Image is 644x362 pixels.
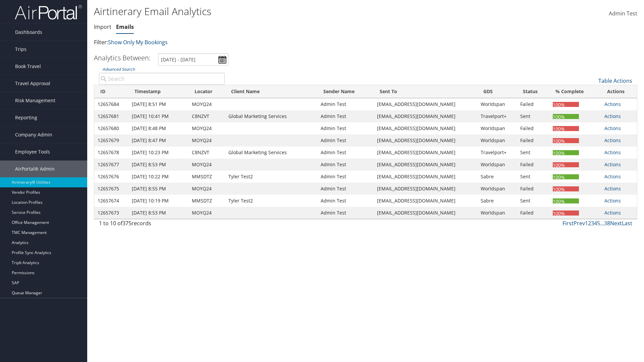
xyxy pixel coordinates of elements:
td: MMSDTZ [189,171,225,183]
input: Advanced Search [99,73,225,85]
span: Trips [15,41,26,58]
td: [EMAIL_ADDRESS][DOMAIN_NAME] [374,171,477,183]
td: Failed [517,122,549,134]
p: Filter: [94,38,456,47]
td: [EMAIL_ADDRESS][DOMAIN_NAME] [374,195,477,207]
td: [EMAIL_ADDRESS][DOMAIN_NAME] [374,159,477,171]
span: … [600,220,604,227]
a: Admin Test [609,3,637,24]
span: 375 [122,220,131,227]
td: Worldspan [477,183,517,195]
a: 38 [604,220,610,227]
th: ID: activate to sort column ascending [94,85,128,98]
a: Actions [604,197,621,204]
td: Worldspan [477,207,517,219]
a: Actions [604,185,621,192]
a: First [562,220,574,227]
td: [DATE] 8:53 PM [128,207,189,219]
td: MOYQ24 [189,122,225,134]
td: Tyler Test2 [225,195,317,207]
td: Admin Test [317,183,374,195]
td: [EMAIL_ADDRESS][DOMAIN_NAME] [374,122,477,134]
td: 12657681 [94,110,128,122]
div: 100% [553,162,579,167]
a: Actions [604,137,621,143]
td: Global Marketing Services [225,146,317,159]
a: 5 [597,220,600,227]
div: 100% [553,102,579,107]
td: 12657679 [94,134,128,146]
td: 12657676 [94,171,128,183]
td: 12657678 [94,146,128,159]
a: 3 [591,220,594,227]
td: Failed [517,207,549,219]
a: Import [94,23,111,31]
td: [EMAIL_ADDRESS][DOMAIN_NAME] [374,146,477,159]
td: 12657674 [94,195,128,207]
td: MOYQ24 [189,98,225,110]
td: Travelport+ [477,146,517,159]
div: 100% [553,126,579,131]
td: Admin Test [317,195,374,207]
td: [DATE] 10:19 PM [128,195,189,207]
td: Admin Test [317,207,374,219]
a: Emails [116,23,134,31]
div: 1 to 10 of records [99,219,225,231]
td: Failed [517,159,549,171]
a: Actions [604,125,621,131]
div: 100% [553,138,579,143]
th: Sender Name: activate to sort column ascending [317,85,374,98]
span: Company Admin [15,126,52,143]
td: [EMAIL_ADDRESS][DOMAIN_NAME] [374,183,477,195]
td: Sabre [477,171,517,183]
a: Actions [604,173,621,180]
td: Failed [517,98,549,110]
td: [DATE] 8:51 PM [128,98,189,110]
td: [DATE] 10:23 PM [128,146,189,159]
td: 12657680 [94,122,128,134]
a: Actions [604,101,621,107]
td: Admin Test [317,159,374,171]
td: MOYQ24 [189,183,225,195]
span: Book Travel [15,58,41,75]
th: Locator [189,85,225,98]
a: Show Only My Bookings [108,39,168,46]
td: Failed [517,134,549,146]
th: Timestamp: activate to sort column ascending [128,85,189,98]
td: [DATE] 8:47 PM [128,134,189,146]
th: Sent To: activate to sort column ascending [374,85,477,98]
th: GDS: activate to sort column ascending [477,85,517,98]
td: MOYQ24 [189,207,225,219]
a: Table Actions [598,77,632,84]
td: Tyler Test2 [225,171,317,183]
a: Last [622,220,632,227]
div: 100% [553,174,579,179]
span: Risk Management [15,92,55,109]
td: C8NZVT [189,146,225,159]
span: Reporting [15,109,37,126]
td: [DATE] 10:41 PM [128,110,189,122]
span: Travel Approval [15,75,50,92]
td: Admin Test [317,134,374,146]
td: Sent [517,171,549,183]
td: [DATE] 8:48 PM [128,122,189,134]
a: Prev [574,220,585,227]
h3: Analytics Between: [94,53,151,62]
img: airportal-logo.png [15,4,82,20]
td: Sabre [477,195,517,207]
span: Admin Test [609,10,637,17]
td: Sent [517,146,549,159]
td: [EMAIL_ADDRESS][DOMAIN_NAME] [374,134,477,146]
span: Employee Tools [15,143,50,160]
td: Travelport+ [477,110,517,122]
td: [DATE] 8:53 PM [128,159,189,171]
a: Actions [604,161,621,168]
th: Client Name: activate to sort column ascending [225,85,317,98]
td: 12657673 [94,207,128,219]
td: Admin Test [317,146,374,159]
a: Advanced Search [102,66,135,72]
td: Admin Test [317,110,374,122]
th: Status: activate to sort column ascending [517,85,549,98]
span: AirPortal® Admin [15,161,55,177]
td: Admin Test [317,98,374,110]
